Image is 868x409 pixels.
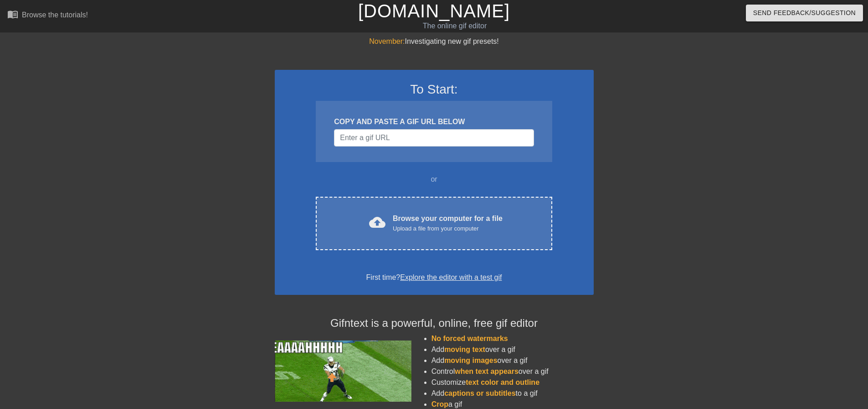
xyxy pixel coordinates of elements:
[7,9,88,23] a: Browse the tutorials!
[431,335,508,342] span: No forced watermarks
[431,366,594,377] li: Control over a gif
[431,344,594,355] li: Add over a gif
[287,272,582,283] div: First time?
[298,174,570,185] div: or
[22,11,88,19] div: Browse the tutorials!
[444,389,515,397] span: captions or subtitles
[369,37,405,45] span: November:
[7,9,18,20] span: menu_book
[287,82,582,97] h3: To Start:
[455,367,519,375] span: when text appears
[466,378,539,386] span: text color and outline
[294,21,616,31] div: The online gif editor
[431,400,448,408] span: Crop
[753,7,856,19] span: Send Feedback/Suggestion
[400,273,502,281] a: Explore the editor with a test gif
[746,5,863,21] button: Send Feedback/Suggestion
[358,1,510,21] a: [DOMAIN_NAME]
[393,213,503,233] div: Browse your computer for a file
[431,355,594,366] li: Add over a gif
[431,388,594,399] li: Add to a gif
[334,129,534,147] input: Username
[275,341,411,402] img: football_small.gif
[444,357,497,364] span: moving images
[431,377,594,388] li: Customize
[369,214,385,231] span: cloud_upload
[275,36,594,47] div: Investigating new gif presets!
[444,346,485,353] span: moving text
[275,317,594,330] h4: Gifntext is a powerful, online, free gif editor
[334,116,534,127] div: COPY AND PASTE A GIF URL BELOW
[393,224,503,233] div: Upload a file from your computer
